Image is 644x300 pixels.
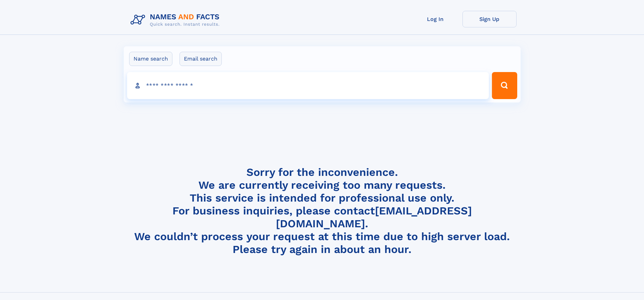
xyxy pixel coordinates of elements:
[492,72,517,99] button: Search Button
[129,52,172,66] label: Name search
[408,11,462,27] a: Log In
[128,166,517,256] h4: Sorry for the inconvenience. We are currently receiving too many requests. This service is intend...
[180,52,222,66] label: Email search
[127,72,489,99] input: search input
[128,11,225,29] img: Logo Names and Facts
[276,204,472,230] a: [EMAIL_ADDRESS][DOMAIN_NAME]
[462,11,517,27] a: Sign Up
